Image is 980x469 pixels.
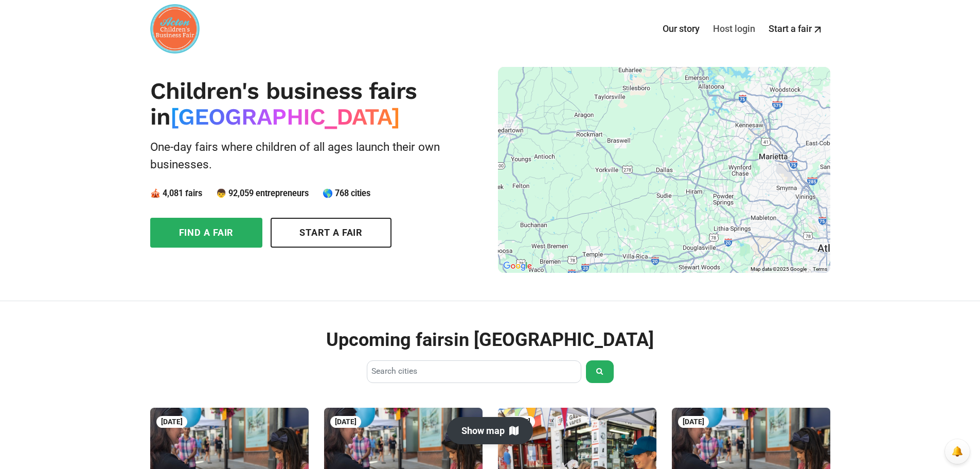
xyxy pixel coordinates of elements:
span: Entrepreneurs [216,188,226,198]
div: Total young entrepreneurs [216,187,309,200]
a: Start a fair [762,13,830,45]
span: cities [351,188,370,198]
p: One-day fairs where children of all ages launch their own businesses. [150,138,483,173]
h1: Children's business fairs in [150,78,483,129]
p: Upcoming fairs [326,329,654,351]
a: Host login [706,13,762,45]
span: [GEOGRAPHIC_DATA] [170,103,400,130]
div: Cities with business fairs [323,187,370,200]
div: Map [498,67,830,273]
span: Cities [323,188,333,198]
span: 92,059 [228,188,254,198]
span: 768 [335,188,349,198]
span: entrepreneurs [256,188,309,198]
span: 4,081 [163,188,183,198]
span: Fairs [150,188,161,198]
span: fairs [185,188,202,198]
a: Start a fair [271,218,391,248]
a: Our story [656,13,706,45]
div: Total fairs in Dallas [150,187,202,200]
img: Bell icon [952,446,963,457]
a: Find a fair [150,218,263,248]
img: logo-09e7f61fd0461591446672a45e28a4aa4e3f772ea81a4ddf9c7371a8bcc222a1.png [150,4,200,54]
span: in [GEOGRAPHIC_DATA] [454,329,654,351]
button: Show map [447,417,533,444]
